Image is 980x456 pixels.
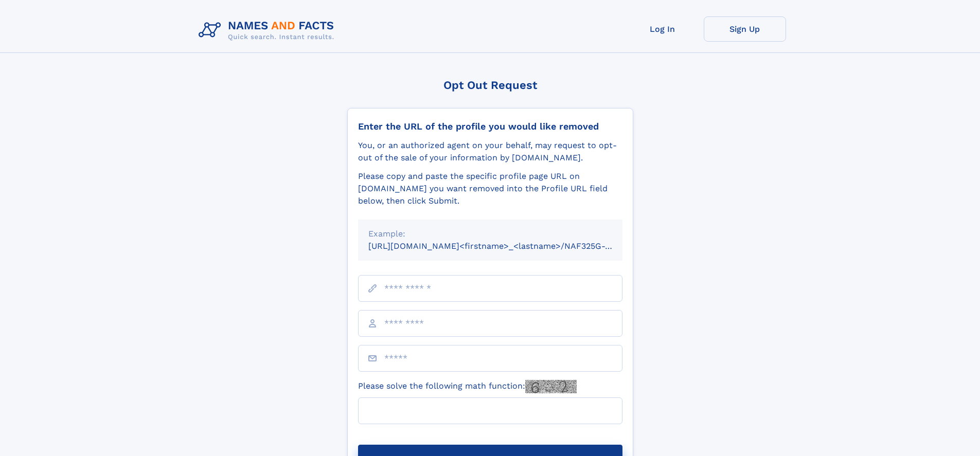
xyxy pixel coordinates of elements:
[347,79,633,92] div: Opt Out Request
[358,121,622,132] div: Enter the URL of the profile you would like removed
[368,241,642,251] small: [URL][DOMAIN_NAME]<firstname>_<lastname>/NAF325G-xxxxxxxx
[358,170,622,207] div: Please copy and paste the specific profile page URL on [DOMAIN_NAME] you want removed into the Pr...
[368,228,612,240] div: Example:
[358,139,622,164] div: You, or an authorized agent on your behalf, may request to opt-out of the sale of your informatio...
[704,16,786,42] a: Sign Up
[621,16,704,42] a: Log In
[358,380,577,393] label: Please solve the following math function:
[194,16,343,44] img: Logo Names and Facts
